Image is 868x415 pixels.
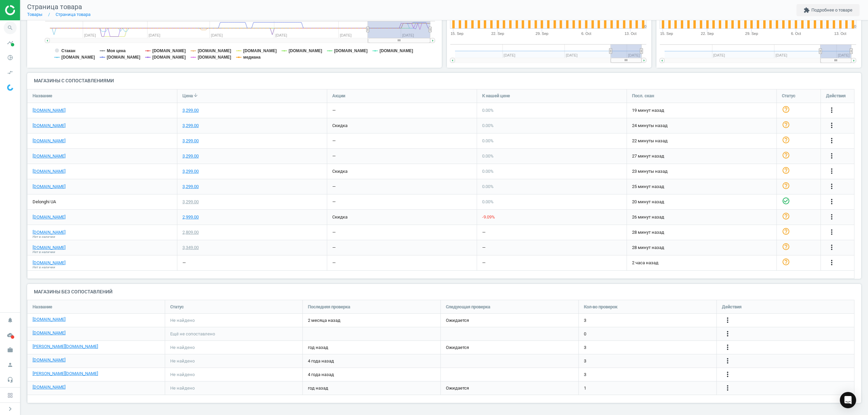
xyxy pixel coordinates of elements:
[152,48,186,53] tspan: [DOMAIN_NAME]
[446,385,469,391] span: Ожидается
[482,93,510,99] span: К нашей цене
[840,392,856,408] div: Open Intercom Messenger
[33,304,52,310] span: Название
[828,167,836,176] button: more_vert
[724,316,732,325] button: more_vert
[243,48,277,53] tspan: [DOMAIN_NAME]
[308,317,435,324] span: 2 месяца назад
[584,385,586,391] span: 1
[379,48,413,53] tspan: [DOMAIN_NAME]
[27,12,42,17] a: Товары
[632,184,771,190] span: 25 минут назад
[828,121,836,129] i: more_vert
[182,184,199,190] div: 3,299.00
[804,7,810,13] i: extension
[33,153,65,159] a: [DOMAIN_NAME]
[308,385,435,391] span: год назад
[332,184,336,190] div: —
[482,245,486,251] div: —
[632,93,654,99] span: Посл. скан
[826,93,846,99] span: Действия
[828,198,836,206] i: more_vert
[782,121,790,129] i: help_outline
[584,331,586,337] span: 0
[4,51,17,64] i: pie_chart_outlined
[332,93,345,99] span: Акции
[828,228,836,237] button: more_vert
[632,199,771,205] span: 20 минут назад
[782,227,790,235] i: help_outline
[289,48,322,53] tspan: [DOMAIN_NAME]
[332,214,348,220] span: скидка
[828,243,836,251] i: more_vert
[828,152,836,161] button: more_vert
[724,316,732,324] i: more_vert
[27,73,861,89] h4: Магазины с сопоставлениями
[782,197,790,205] i: check_circle_outline
[4,66,17,79] i: compare_arrows
[745,32,758,36] tspan: 29. Sep
[632,123,771,129] span: 24 минуты назад
[193,92,198,98] i: arrow_downward
[33,245,65,251] a: [DOMAIN_NAME]
[724,330,732,338] i: more_vert
[701,32,714,36] tspan: 22. Sep
[332,123,348,128] span: скидка
[182,93,193,99] span: Цена
[828,137,836,145] button: more_vert
[482,123,494,128] span: 0.00 %
[828,121,836,130] button: more_vert
[450,32,463,36] tspan: 15. Sep
[584,372,586,378] span: 3
[33,199,56,205] span: Delonghi UA
[482,108,494,113] span: 0.00 %
[791,32,801,36] tspan: 6. Oct
[632,107,771,113] span: 19 минут назад
[33,93,52,99] span: Название
[170,345,195,351] span: Не найдено
[182,123,199,129] div: 3,299.00
[644,24,646,28] text: 0
[482,260,486,266] div: —
[632,138,771,144] span: 22 минуты назад
[33,250,55,254] span: Нет в наличии
[332,107,336,113] div: —
[33,234,55,239] span: Нет в наличии
[182,245,199,251] div: 3,349.00
[632,153,771,159] span: 27 минут назад
[482,184,494,189] span: 0.00 %
[107,48,126,53] tspan: Моя цена
[482,229,486,235] div: —
[782,93,795,99] span: Статус
[828,106,836,115] button: more_vert
[584,345,586,351] span: 3
[332,260,336,266] div: —
[198,55,231,60] tspan: [DOMAIN_NAME]
[724,384,732,392] i: more_vert
[182,229,199,235] div: 2,809.00
[332,199,336,205] div: —
[828,137,836,145] i: more_vert
[724,370,732,378] i: more_vert
[782,151,790,159] i: help_outline
[828,258,836,267] i: more_vert
[182,168,199,174] div: 3,299.00
[828,182,836,191] button: more_vert
[332,138,336,144] div: —
[170,358,195,364] span: Не найдено
[796,4,860,16] button: extensionПодробнее о товаре
[584,304,617,310] span: Кол-во проверок
[4,21,17,34] i: search
[482,199,494,204] span: 0.00 %
[828,167,836,175] i: more_vert
[724,370,732,379] button: more_vert
[632,229,771,235] span: 28 минут назад
[61,48,75,53] tspan: Стакан
[33,384,65,390] a: [DOMAIN_NAME]
[332,169,348,174] span: скидка
[33,123,65,129] a: [DOMAIN_NAME]
[724,343,732,352] button: more_vert
[4,373,17,386] i: headset_mic
[482,214,495,220] span: -9.09 %
[446,317,469,324] span: Ожидается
